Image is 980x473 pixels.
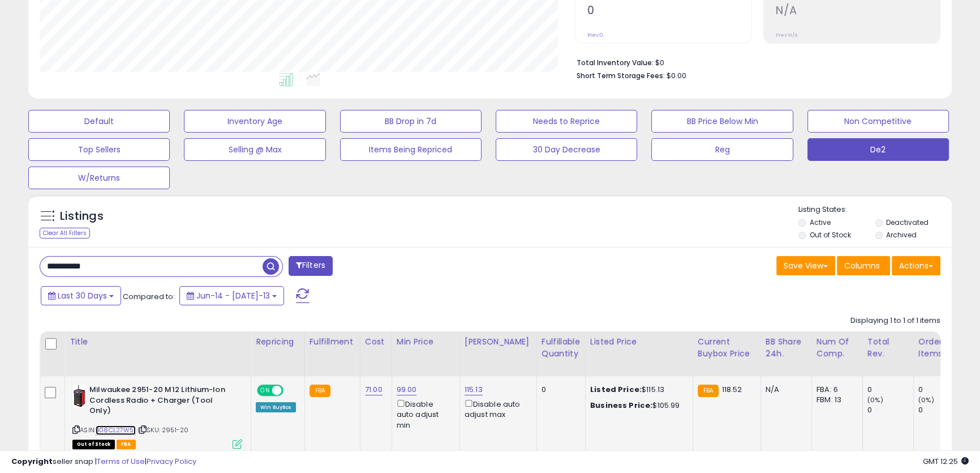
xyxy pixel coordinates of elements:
button: W/Returns [28,167,170,189]
div: Cost [365,336,387,348]
small: FBA [698,385,719,397]
div: 0 [867,385,913,395]
div: Current Buybox Price [698,336,756,360]
h2: 0 [587,4,751,19]
button: Non Competitive [807,110,949,133]
a: Terms of Use [97,456,145,467]
div: 0 [541,385,577,395]
small: (0%) [867,395,883,404]
small: Prev: 0 [587,32,603,39]
button: Inventory Age [184,110,325,133]
div: Disable auto adjust max [465,398,528,420]
div: 0 [918,405,964,415]
button: Top Sellers [28,138,170,161]
button: Filters [289,256,333,276]
a: 99.00 [397,384,417,395]
div: [PERSON_NAME] [465,336,532,348]
span: FBA [117,440,136,449]
button: Jun-14 - [DATE]-13 [179,286,284,305]
div: Win BuyBox [256,402,296,412]
span: 2025-08-13 12:25 GMT [923,456,969,467]
span: All listings that are currently out of stock and unavailable for purchase on Amazon [72,440,115,449]
div: Disable auto adjust min [397,398,451,431]
b: Listed Price: [590,384,642,395]
div: Displaying 1 to 1 of 1 items [850,316,940,326]
div: ASIN: [72,385,242,448]
button: Reg [651,138,793,161]
label: Out of Stock [809,230,850,240]
button: Items Being Repriced [340,138,482,161]
button: BB Drop in 7d [340,110,482,133]
span: Jun-14 - [DATE]-13 [196,290,270,301]
span: $0.00 [667,70,686,81]
h2: N/A [776,4,940,19]
div: Total Rev. [867,336,909,360]
h5: Listings [60,208,104,224]
label: Deactivated [886,218,929,227]
div: Listed Price [590,336,688,348]
small: Prev: N/A [776,32,798,39]
button: Save View [776,256,835,275]
a: B08CL27W51 [96,425,136,435]
button: Last 30 Days [41,286,121,305]
p: Listing States: [798,204,952,215]
div: $115.13 [590,385,684,395]
a: 71.00 [365,384,382,395]
a: 115.13 [465,384,483,395]
div: 0 [867,405,913,415]
button: Columns [837,256,890,275]
div: Fulfillment [310,336,355,348]
div: Clear All Filters [40,228,90,238]
button: 30 Day Decrease [496,138,637,161]
div: 0 [918,385,964,395]
span: Compared to: [123,291,175,302]
button: Default [28,110,170,133]
b: Business Price: [590,400,652,411]
b: Short Term Storage Fees: [577,71,665,80]
div: seller snap | | [11,457,196,467]
button: Actions [892,256,940,275]
li: $0 [577,55,932,69]
div: FBA: 6 [816,385,854,395]
span: Last 30 Days [58,290,107,301]
div: Num of Comp. [816,336,858,360]
button: Needs to Reprice [496,110,637,133]
button: Selling @ Max [184,138,325,161]
button: BB Price Below Min [651,110,793,133]
b: Milwaukee 2951-20 M12 Lithium-Ion Cordless Radio + Charger (Tool Only) [89,385,227,419]
img: 41lqn5PvT-L._SL40_.jpg [72,385,87,407]
div: N/A [766,385,803,395]
label: Active [809,218,830,227]
div: Min Price [397,336,455,348]
span: | SKU: 2951-20 [137,425,188,434]
a: Privacy Policy [147,456,196,467]
label: Archived [886,230,917,240]
div: $105.99 [590,400,684,411]
b: Total Inventory Value: [577,58,654,67]
span: Columns [844,260,880,271]
div: Repricing [256,336,300,348]
span: ON [258,386,272,395]
div: Ordered Items [918,336,960,360]
div: Title [70,336,246,348]
span: OFF [282,386,300,395]
small: (0%) [918,395,934,404]
span: 118.52 [721,384,742,395]
div: Fulfillable Quantity [541,336,581,360]
small: FBA [310,385,330,397]
button: De2 [807,138,949,161]
div: FBM: 13 [816,395,854,405]
strong: Copyright [11,456,53,467]
div: BB Share 24h. [766,336,807,360]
